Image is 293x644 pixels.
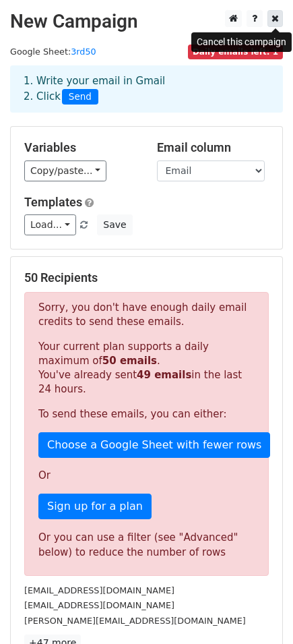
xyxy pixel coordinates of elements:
[24,140,137,155] h5: Variables
[188,45,283,59] span: Daily emails left: 1
[10,10,283,33] h2: New Campaign
[38,494,152,519] a: Sign up for a plan
[62,89,98,105] span: Send
[188,47,283,57] a: Daily emails left: 1
[137,369,191,381] strong: 49 emails
[13,74,280,105] div: 1. Write your email in Gmail 2. Click
[38,432,270,458] a: Choose a Google Sheet with fewer rows
[10,47,96,57] small: Google Sheet:
[191,32,292,52] div: Cancel this campaign
[24,270,269,285] h5: 50 Recipients
[226,579,293,644] iframe: Chat Widget
[24,160,106,181] a: Copy/paste...
[38,530,255,560] div: Or you can use a filter (see "Advanced" below) to reduce the number of rows
[38,407,255,421] p: To send these emails, you can either:
[24,585,174,595] small: [EMAIL_ADDRESS][DOMAIN_NAME]
[24,616,246,626] small: [PERSON_NAME][EMAIL_ADDRESS][DOMAIN_NAME]
[102,355,157,367] strong: 50 emails
[71,47,96,57] a: 3rd50
[24,214,76,235] a: Load...
[38,469,255,483] p: Or
[24,195,82,209] a: Templates
[38,301,255,329] p: Sorry, you don't have enough daily email credits to send these emails.
[97,214,132,235] button: Save
[24,600,174,610] small: [EMAIL_ADDRESS][DOMAIN_NAME]
[157,140,269,155] h5: Email column
[38,340,255,397] p: Your current plan supports a daily maximum of . You've already sent in the last 24 hours.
